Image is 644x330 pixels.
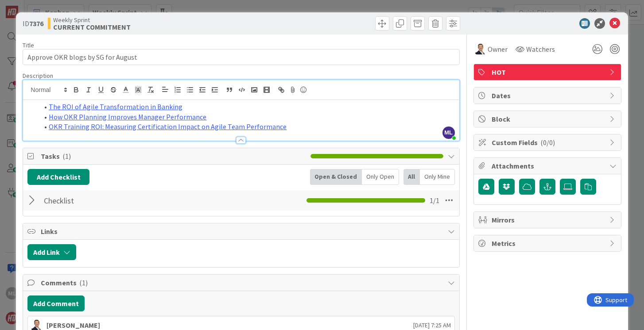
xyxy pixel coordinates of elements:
[492,215,605,225] span: Mirrors
[49,112,206,121] a: How OKR Planning Improves Manager Performance
[23,18,43,29] span: ID
[492,67,605,77] span: HOT
[62,152,71,161] span: ( 1 )
[49,102,182,111] a: The ROI of Agile Transformation in Banking
[403,169,420,185] div: All
[492,114,605,124] span: Block
[19,1,40,12] span: Support
[492,161,605,171] span: Attachments
[41,277,443,288] span: Comments
[492,238,605,249] span: Metrics
[53,23,131,31] b: CURRENT COMMITMENT
[540,138,555,147] span: ( 0/0 )
[488,44,508,54] span: Owner
[492,90,605,101] span: Dates
[23,41,34,49] label: Title
[310,169,362,185] div: Open & Closed
[526,44,555,54] span: Watchers
[41,192,225,208] input: Add Checklist...
[27,169,89,185] button: Add Checklist
[53,16,131,23] span: Weekly Sprint
[23,72,53,80] span: Description
[49,122,287,131] a: OKR Training ROI: Measuring Certification Impact on Agile Team Performance
[23,49,459,65] input: type card name here...
[41,151,306,161] span: Tasks
[79,278,88,287] span: ( 1 )
[492,137,605,148] span: Custom Fields
[27,295,85,311] button: Add Comment
[442,127,455,139] span: ML
[362,169,399,185] div: Only Open
[475,44,486,54] img: SL
[27,244,76,260] button: Add Link
[430,195,439,206] span: 1 / 1
[413,321,451,330] span: [DATE] 7:25 AM
[420,169,455,185] div: Only Mine
[29,19,43,28] b: 7376
[41,226,443,237] span: Links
